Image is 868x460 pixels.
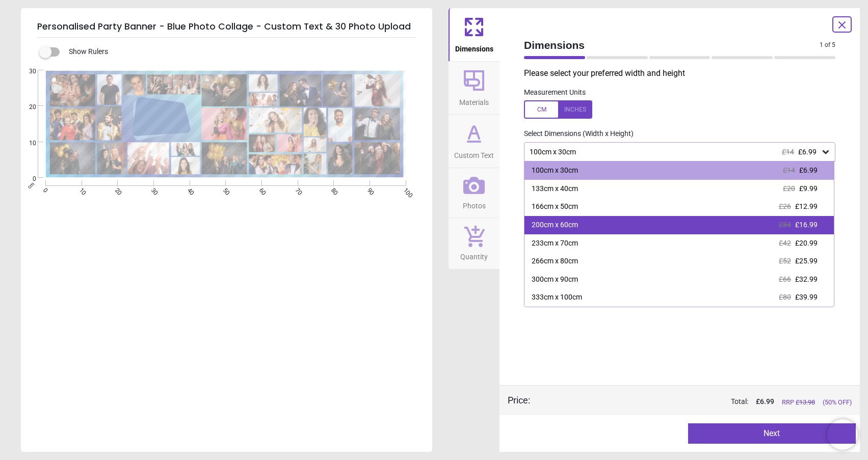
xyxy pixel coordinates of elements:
[779,202,791,210] span: £26
[524,68,844,79] p: Please select your preferred width and height
[795,293,818,301] span: £39.99
[532,184,578,194] div: 133cm x 40cm
[449,62,499,115] button: Materials
[532,292,582,303] div: 333cm x 100cm
[795,221,818,229] span: £16.99
[449,218,499,269] button: Quantity
[449,8,499,61] button: Dimensions
[779,275,791,283] span: £66
[532,220,578,230] div: 200cm x 60cm
[823,398,852,407] span: (50% OFF)
[529,148,821,156] div: 100cm x 30cm
[782,148,794,156] span: £14
[779,257,791,265] span: £52
[779,239,791,247] span: £42
[532,166,578,176] div: 100cm x 30cm
[17,175,36,183] span: 0
[460,247,488,262] span: Quantity
[820,41,835,49] span: 1 of 5
[760,397,774,405] span: 6.99
[779,293,791,301] span: £80
[37,16,416,38] h5: Personalised Party Banner - Blue Photo Collage - Custom Text & 30 Photo Upload
[455,39,493,55] span: Dimensions
[45,46,432,58] div: Show Rulers
[795,275,818,283] span: £32.99
[17,67,36,76] span: 30
[796,398,815,406] span: £ 13.98
[783,184,795,193] span: £20
[795,257,818,265] span: £25.99
[532,238,578,249] div: 233cm x 70cm
[798,148,817,156] span: £6.99
[449,168,499,218] button: Photos
[827,419,858,450] iframe: Brevo live chat
[524,88,586,98] label: Measurement Units
[688,423,856,444] button: Next
[17,139,36,148] span: 10
[795,202,818,210] span: £12.99
[17,103,36,112] span: 20
[783,166,795,174] span: £14
[454,146,494,161] span: Custom Text
[532,256,578,266] div: 266cm x 80cm
[756,397,774,407] span: £
[795,239,818,247] span: £20.99
[799,184,818,193] span: £9.99
[799,166,818,174] span: £6.99
[508,394,530,407] div: Price :
[782,398,815,407] span: RRP
[532,275,578,285] div: 300cm x 90cm
[516,129,634,139] label: Select Dimensions (Width x Height)
[545,397,852,407] div: Total:
[463,196,486,211] span: Photos
[524,38,820,52] span: Dimensions
[779,221,791,229] span: £34
[449,115,499,168] button: Custom Text
[459,93,489,108] span: Materials
[532,202,578,212] div: 166cm x 50cm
